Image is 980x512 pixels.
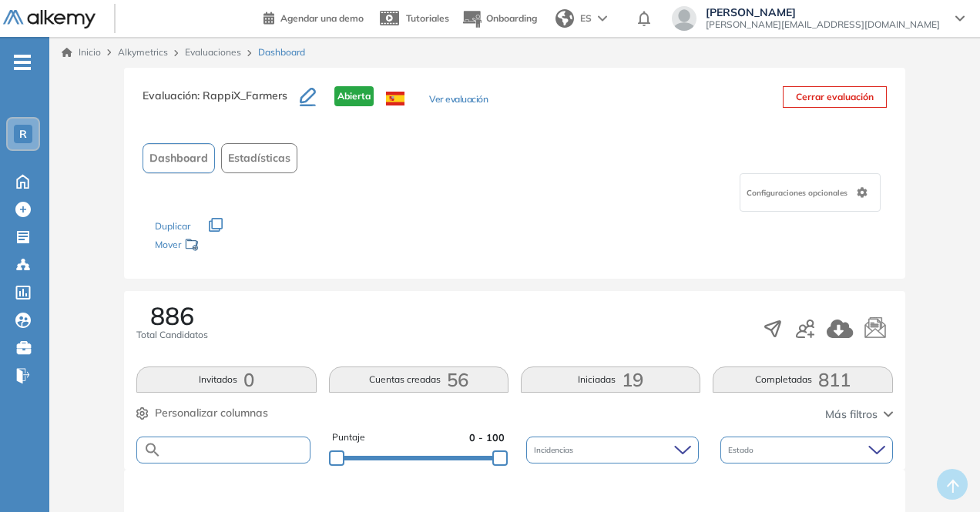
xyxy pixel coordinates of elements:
button: Dashboard [143,143,215,173]
span: Dashboard [258,45,305,59]
span: 0 - 100 [469,430,505,445]
span: Agendar una demo [280,12,364,24]
a: Evaluaciones [185,46,241,58]
img: world [555,9,574,28]
span: Configuraciones opcionales [747,187,851,199]
button: Ver evaluación [429,92,488,109]
span: R [19,128,27,140]
div: Incidencias [526,437,699,463]
span: [PERSON_NAME][EMAIL_ADDRESS][DOMAIN_NAME] [706,18,940,31]
button: Iniciadas19 [521,366,700,393]
button: Cuentas creadas56 [329,366,508,393]
h3: Evaluación [143,86,300,119]
button: Completadas811 [713,366,892,393]
img: ESP [386,92,404,105]
span: Alkymetrics [118,46,168,58]
span: 886 [150,303,194,328]
span: [PERSON_NAME] [706,6,940,18]
div: Estado [720,437,893,463]
span: Estadísticas [228,150,290,166]
span: Total Candidatos [136,328,208,342]
span: Duplicar [155,220,190,232]
button: Más filtros [825,407,893,423]
span: Incidencias [534,444,576,456]
span: : RappiX_Farmers [197,89,287,102]
span: Puntaje [332,430,365,445]
span: Tutoriales [406,12,449,24]
img: Logo [3,10,96,29]
img: arrow [598,15,607,22]
a: Inicio [62,45,101,59]
i: - [14,61,31,64]
span: ES [580,12,592,25]
span: Estado [728,444,757,456]
a: Agendar una demo [263,8,364,26]
button: Cerrar evaluación [783,86,887,108]
span: Abierta [334,86,374,106]
span: Dashboard [149,150,208,166]
img: SEARCH_ALT [143,440,162,460]
button: Estadísticas [221,143,297,173]
span: Personalizar columnas [155,405,268,421]
div: Mover [155,232,309,260]
span: Onboarding [486,12,537,24]
button: Onboarding [461,2,537,35]
span: Más filtros [825,407,878,423]
div: Configuraciones opcionales [740,173,881,212]
button: Invitados0 [136,366,316,393]
button: Personalizar columnas [136,405,268,421]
